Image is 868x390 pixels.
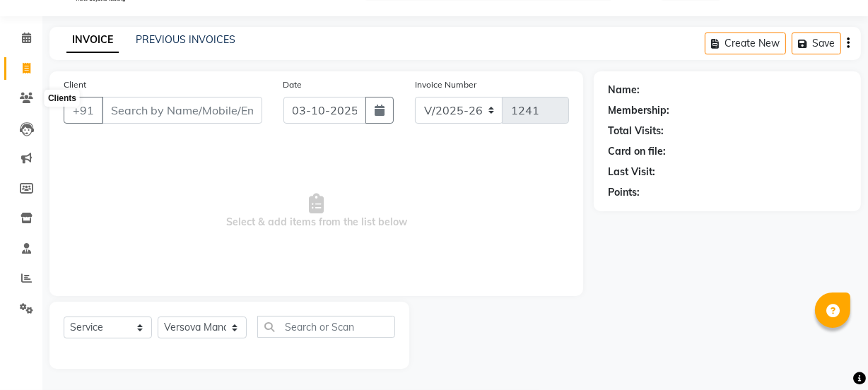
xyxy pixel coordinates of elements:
[66,28,119,53] a: INVOICE
[45,90,80,107] div: Clients
[705,32,786,54] button: Create New
[792,32,841,54] button: Save
[608,103,669,118] div: Membership:
[608,83,640,97] div: Name:
[608,185,640,200] div: Points:
[64,78,86,91] label: Client
[257,316,394,338] input: Search or Scan
[136,33,235,46] a: PREVIOUS INVOICES
[64,141,569,282] span: Select & add items from the list below
[608,165,655,179] div: Last Visit:
[64,97,103,124] button: +91
[415,78,476,91] label: Invoice Number
[608,124,664,138] div: Total Visits:
[102,97,262,124] input: Search by Name/Mobile/Email/Code
[283,78,303,91] label: Date
[608,144,666,159] div: Card on file:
